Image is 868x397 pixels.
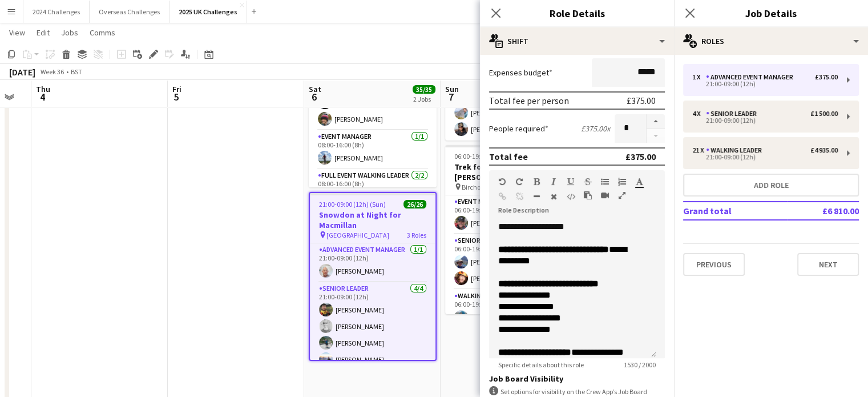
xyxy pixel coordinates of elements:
[310,210,435,230] h3: Snowdon at Night for Macmillan
[309,169,437,228] app-card-role: Full Event Walking Leader2/208:00-16:00 (8h)
[489,360,593,369] span: Specific details about this role
[403,200,426,208] span: 26/26
[706,110,761,118] div: Senior Leader
[90,27,115,38] span: Comms
[584,177,592,186] button: Strikethrough
[550,192,558,201] button: Clear Formatting
[489,374,665,384] h3: Job Board Visibility
[23,1,90,23] button: 2024 Challenges
[90,1,169,23] button: Overseas Challenges
[326,231,389,239] span: [GEOGRAPHIC_DATA]
[309,84,321,94] span: Sat
[36,84,50,94] span: Thu
[683,202,787,220] td: Grand total
[692,73,706,81] div: 1 x
[172,84,181,94] span: Fri
[550,177,558,186] button: Italic
[489,95,569,106] div: Total fee per person
[706,146,766,154] div: Walking Leader
[787,202,859,220] td: £6 810.00
[692,118,838,123] div: 21:00-09:00 (12h)
[797,253,859,276] button: Next
[692,110,706,118] div: 4 x
[169,1,247,23] button: 2025 UK Challenges
[310,243,435,282] app-card-role: Advanced Event Manager1/121:00-09:00 (12h)[PERSON_NAME]
[445,162,573,182] h3: Trek for [DATE] with [PERSON_NAME]
[462,183,490,191] span: Birchover
[692,81,838,87] div: 21:00-09:00 (12h)
[683,174,859,197] button: Add role
[625,151,656,162] div: £375.00
[413,95,435,103] div: 2 Jobs
[9,66,35,78] div: [DATE]
[581,123,610,134] div: £375.00 x
[85,25,120,40] a: Comms
[480,27,674,55] div: Shift
[618,191,626,200] button: Fullscreen
[532,192,540,201] button: Horizontal Line
[480,6,674,21] h3: Role Details
[445,195,573,234] app-card-role: Event Manager1/106:00-19:00 (13h)[PERSON_NAME]
[683,253,745,276] button: Previous
[692,146,706,154] div: 21 x
[61,27,78,38] span: Jobs
[567,192,575,201] button: HTML Code
[810,110,838,118] div: £1 500.00
[647,114,665,129] button: Increase
[9,27,25,38] span: View
[310,282,435,371] app-card-role: Senior Leader4/421:00-09:00 (12h)[PERSON_NAME][PERSON_NAME][PERSON_NAME][PERSON_NAME]
[618,177,626,186] button: Ordered List
[674,27,868,55] div: Roles
[674,6,868,21] h3: Job Details
[810,146,838,154] div: £4 935.00
[815,73,838,81] div: £375.00
[445,234,573,290] app-card-role: Senior Leader2/206:00-19:00 (13h)[PERSON_NAME][PERSON_NAME]
[71,67,82,76] div: BST
[319,200,386,208] span: 21:00-09:00 (12h) (Sun)
[489,123,548,134] label: People required
[532,177,540,186] button: Bold
[5,25,30,40] a: View
[567,177,575,186] button: Underline
[38,67,66,76] span: Week 36
[445,84,459,94] span: Sun
[171,90,181,103] span: 5
[309,192,437,361] app-job-card: 21:00-09:00 (12h) (Sun)26/26Snowdon at Night for Macmillan [GEOGRAPHIC_DATA]3 RolesAdvanced Event...
[706,73,798,81] div: Advanced Event Manager
[498,177,506,186] button: Undo
[454,152,504,161] span: 06:00-19:00 (13h)
[307,90,321,103] span: 6
[443,90,459,103] span: 7
[601,177,609,186] button: Unordered List
[515,177,523,186] button: Redo
[489,386,665,397] div: Set options for visibility on the Crew App’s Job Board
[584,191,592,200] button: Paste as plain text
[489,67,552,78] label: Expenses budget
[413,85,435,94] span: 35/35
[692,154,838,160] div: 21:00-09:00 (12h)
[489,151,528,162] div: Total fee
[407,231,426,239] span: 3 Roles
[34,90,50,103] span: 4
[56,25,83,40] a: Jobs
[627,95,656,106] div: £375.00
[445,145,573,314] app-job-card: 06:00-19:00 (13h)19/19Trek for [DATE] with [PERSON_NAME] Birchover3 RolesEvent Manager1/106:00-19...
[37,27,50,38] span: Edit
[32,25,54,40] a: Edit
[309,130,437,169] app-card-role: Event Manager1/108:00-16:00 (8h)[PERSON_NAME]
[601,191,609,200] button: Insert video
[635,177,643,186] button: Text Color
[615,360,665,369] span: 1530 / 2000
